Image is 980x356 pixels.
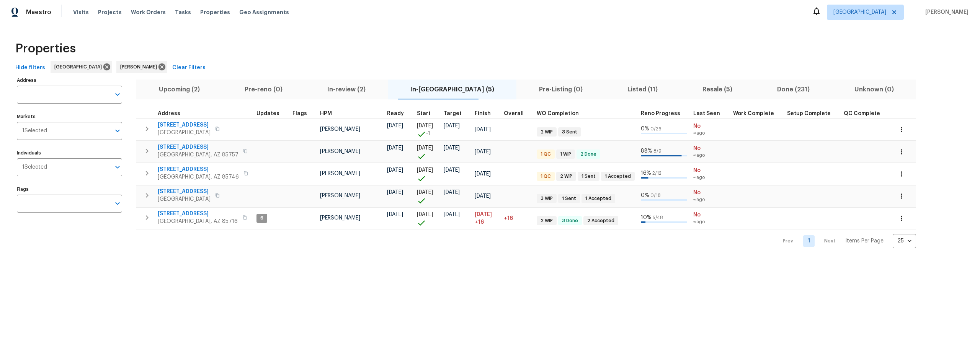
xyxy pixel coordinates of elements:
[693,219,727,225] span: ∞ ago
[650,193,661,198] span: 0 / 18
[693,145,727,152] span: No
[116,61,167,73] div: [PERSON_NAME]
[414,207,441,229] td: Project started on time
[475,193,491,199] span: [DATE]
[417,190,433,195] span: [DATE]
[557,151,574,158] span: 1 WIP
[602,173,634,180] span: 1 Accepted
[417,123,433,128] span: [DATE]
[414,185,441,207] td: Project started on time
[693,111,720,116] span: Last Seen
[158,143,238,151] span: [STREET_ADDRESS]
[444,145,460,151] span: [DATE]
[577,151,599,158] span: 2 Done
[17,187,122,192] label: Flags
[559,129,580,135] span: 3 Sent
[693,167,727,174] span: No
[256,111,279,116] span: Updates
[759,84,827,95] span: Done (231)
[733,111,774,116] span: Work Complete
[845,237,884,245] p: Items Per Page
[582,195,614,202] span: 1 Accepted
[387,111,404,116] span: Ready
[836,84,911,95] span: Unknown (0)
[693,189,727,197] span: No
[172,63,206,73] span: Clear Filters
[521,84,600,95] span: Pre-Listing (0)
[387,212,403,217] span: [DATE]
[414,119,441,140] td: Project started 1 days early
[417,111,431,116] span: Start
[12,61,48,75] button: Hide filters
[641,193,649,198] span: 0 %
[537,129,556,135] span: 2 WIP
[444,212,460,217] span: [DATE]
[387,123,403,128] span: [DATE]
[175,10,191,15] span: Tasks
[51,61,112,73] div: [GEOGRAPHIC_DATA]
[158,111,180,116] span: Address
[559,218,581,224] span: 3 Done
[584,218,617,224] span: 2 Accepted
[417,167,433,173] span: [DATE]
[787,111,831,116] span: Setup Complete
[475,171,491,177] span: [DATE]
[320,149,360,154] span: [PERSON_NAME]
[239,8,289,16] span: Geo Assignments
[641,126,649,132] span: 0 %
[693,122,727,130] span: No
[22,128,47,134] span: 1 Selected
[98,8,122,16] span: Projects
[444,111,469,116] div: Target renovation project end date
[309,84,383,95] span: In-review (2)
[444,190,460,195] span: [DATE]
[641,215,652,220] span: 10 %
[504,216,513,221] span: +16
[537,218,556,224] span: 2 WIP
[537,173,554,180] span: 1 QC
[17,78,122,83] label: Address
[120,63,160,71] span: [PERSON_NAME]
[693,152,727,159] span: ∞ ago
[320,171,360,176] span: [PERSON_NAME]
[504,111,531,116] div: Days past target finish date
[22,164,47,171] span: 1 Selected
[559,195,579,202] span: 1 Sent
[417,145,433,151] span: [DATE]
[158,129,211,137] span: [GEOGRAPHIC_DATA]
[537,111,579,116] span: WO Completion
[17,114,122,119] label: Markets
[158,166,239,173] span: [STREET_ADDRESS]
[387,167,403,173] span: [DATE]
[653,215,663,220] span: 5 / 48
[257,215,266,221] span: 6
[641,111,680,116] span: Reno Progress
[893,231,916,251] div: 25
[73,8,89,16] span: Visits
[652,171,661,176] span: 2 / 12
[922,8,969,16] span: [PERSON_NAME]
[387,111,411,116] div: Earliest renovation start date (first business day after COE or Checkout)
[578,173,599,180] span: 1 Sent
[472,207,501,229] td: Scheduled to finish 16 day(s) late
[833,8,886,16] span: [GEOGRAPHIC_DATA]
[15,63,45,73] span: Hide filters
[292,111,307,116] span: Flags
[414,141,441,163] td: Project started on time
[475,149,491,154] span: [DATE]
[54,63,105,71] span: [GEOGRAPHIC_DATA]
[693,130,727,137] span: ∞ ago
[650,127,661,131] span: 0 / 26
[609,84,675,95] span: Listed (11)
[158,195,211,203] span: [GEOGRAPHIC_DATA]
[537,151,554,158] span: 1 QC
[158,121,211,129] span: [STREET_ADDRESS]
[141,84,217,95] span: Upcoming (2)
[475,218,484,226] span: +16
[803,235,815,247] a: Goto page 1
[158,173,239,181] span: [GEOGRAPHIC_DATA], AZ 85746
[501,207,534,229] td: 16 day(s) past target finish date
[426,130,430,137] span: -1
[444,167,460,173] span: [DATE]
[693,211,727,219] span: No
